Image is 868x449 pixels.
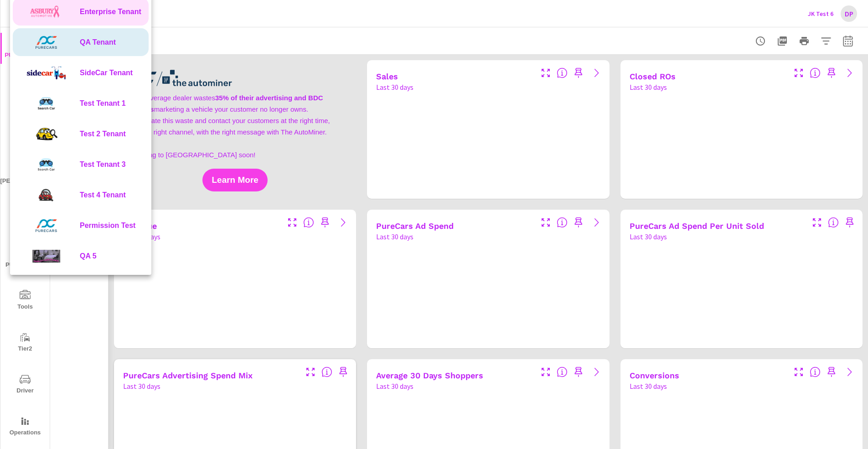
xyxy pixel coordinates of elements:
[13,59,80,87] img: Brand logo
[80,159,126,170] span: Test Tenant 3
[13,243,80,270] img: Brand logo
[13,181,80,209] img: Brand logo
[80,37,116,48] span: QA Tenant
[80,129,126,139] span: Test 2 Tenant
[80,67,133,78] span: SideCar Tenant
[80,251,97,262] span: QA 5
[80,220,135,231] span: Permission Test
[13,151,80,178] img: Brand logo
[80,98,126,109] span: Test Tenant 1
[80,190,126,201] span: Test 4 Tenant
[13,120,80,148] img: Brand logo
[13,212,80,239] img: Brand logo
[80,6,141,17] span: Enterprise Tenant
[13,29,80,56] img: Brand logo
[13,90,80,117] img: Brand logo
